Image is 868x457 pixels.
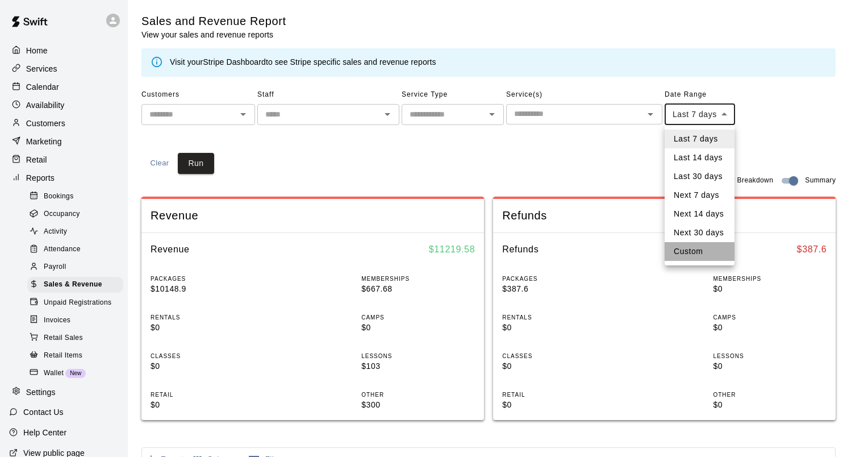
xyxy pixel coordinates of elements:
[665,148,735,167] li: Last 14 days
[665,205,735,223] li: Next 14 days
[665,186,735,205] li: Next 7 days
[665,167,735,186] li: Last 30 days
[665,130,735,148] li: Last 7 days
[665,223,735,242] li: Next 30 days
[665,242,735,261] li: Custom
